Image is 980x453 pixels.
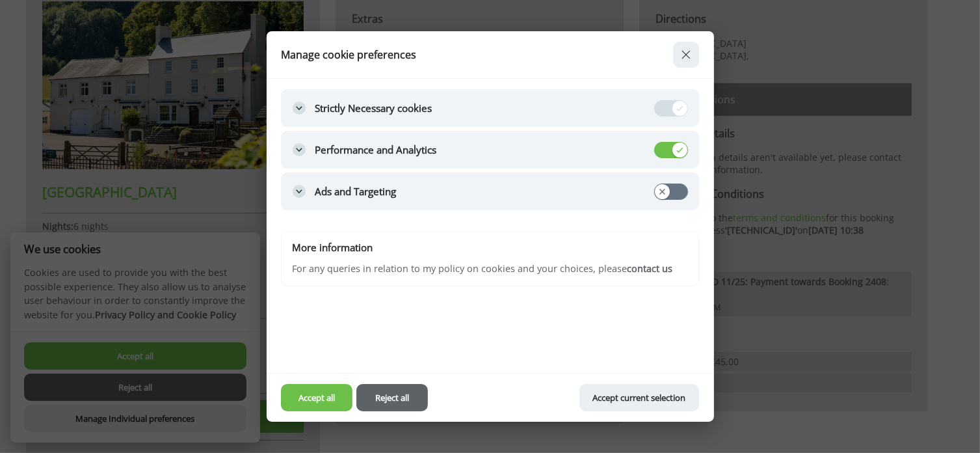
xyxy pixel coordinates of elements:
[673,42,699,68] button: Close modal
[281,49,652,61] h2: Manage cookie preferences
[579,384,699,411] button: Accept current selection
[292,242,373,253] div: More information
[281,131,699,169] button: Performance and Analytics
[292,262,688,276] p: For any queries in relation to my policy on cookies and your choices, please
[281,172,699,210] button: Ads and Targeting
[281,384,352,411] button: Accept all
[356,384,428,411] button: Reject all
[627,262,672,275] a: contact us
[281,89,699,127] button: Strictly Necessary cookies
